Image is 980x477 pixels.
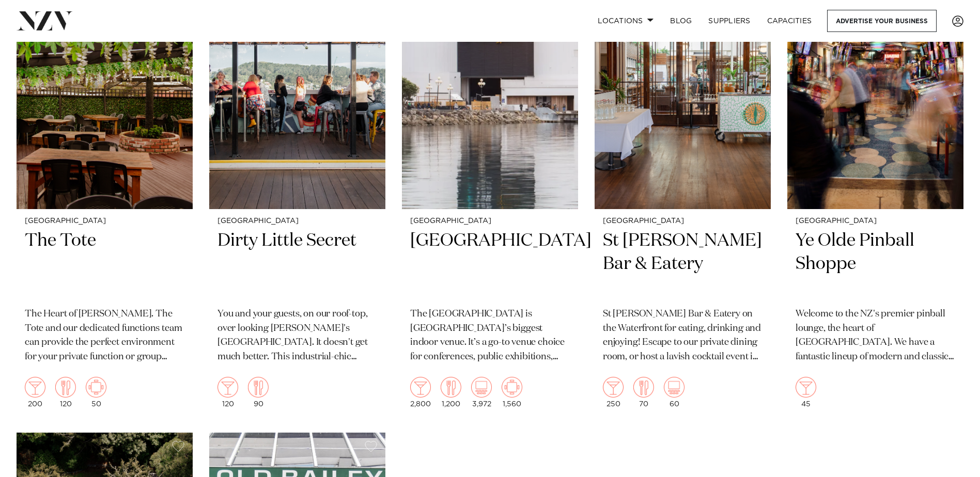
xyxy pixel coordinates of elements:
[248,377,269,408] div: 90
[633,377,654,408] div: 70
[633,377,654,397] img: dining.png
[603,229,763,299] h2: St [PERSON_NAME] Bar & Eatery
[603,377,624,408] div: 250
[25,307,184,365] p: The Heart of [PERSON_NAME]. The Tote and our dedicated functions team can provide the perfect env...
[662,10,700,32] a: BLOG
[502,377,522,408] div: 1,560
[441,377,461,408] div: 1,200
[603,217,763,225] small: [GEOGRAPHIC_DATA]
[55,377,76,397] img: dining.png
[86,377,106,397] img: meeting.png
[25,217,184,225] small: [GEOGRAPHIC_DATA]
[25,377,45,408] div: 200
[603,307,763,365] p: St [PERSON_NAME] Bar & Eatery on the Waterfront for eating, drinking and enjoying! Escape to our ...
[217,377,238,408] div: 120
[410,217,570,225] small: [GEOGRAPHIC_DATA]
[796,217,955,225] small: [GEOGRAPHIC_DATA]
[796,377,816,397] img: cocktail.png
[796,307,955,365] p: Welcome to the NZ's premier pinball lounge, the heart of [GEOGRAPHIC_DATA]. We have a fantastic l...
[410,377,431,397] img: cocktail.png
[664,377,685,397] img: theatre.png
[603,377,624,397] img: cocktail.png
[248,377,269,397] img: dining.png
[55,377,76,408] div: 120
[700,10,758,32] a: SUPPLIERS
[217,217,377,225] small: [GEOGRAPHIC_DATA]
[410,229,570,299] h2: [GEOGRAPHIC_DATA]
[827,10,937,32] a: Advertise your business
[17,11,73,30] img: nzv-logo.png
[25,229,184,299] h2: The Tote
[441,377,461,397] img: dining.png
[796,229,955,299] h2: Ye Olde Pinball Shoppe
[217,307,377,365] p: You and your guests, on our roof-top, over looking [PERSON_NAME]'s [GEOGRAPHIC_DATA]. It doesn't ...
[410,377,431,408] div: 2,800
[796,377,816,408] div: 45
[589,10,662,32] a: Locations
[502,377,522,397] img: meeting.png
[217,229,377,299] h2: Dirty Little Secret
[410,307,570,365] p: The [GEOGRAPHIC_DATA] is [GEOGRAPHIC_DATA]’s biggest indoor venue. It’s a go-to venue choice for ...
[471,377,492,408] div: 3,972
[471,377,492,397] img: theatre.png
[25,377,45,397] img: cocktail.png
[759,10,820,32] a: Capacities
[217,377,238,397] img: cocktail.png
[664,377,685,408] div: 60
[86,377,106,408] div: 50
